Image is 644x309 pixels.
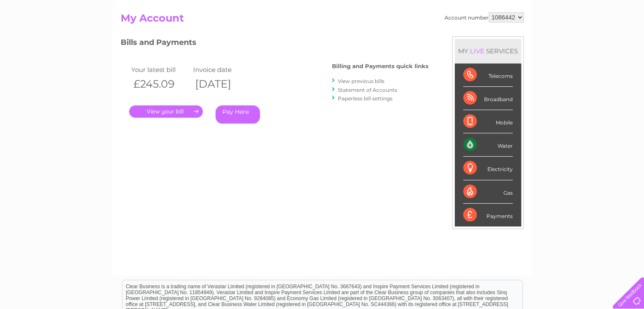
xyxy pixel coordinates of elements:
div: MY SERVICES [455,39,521,63]
div: LIVE [468,47,486,55]
img: logo.png [22,22,66,48]
div: Broadband [463,87,513,110]
div: Mobile [463,110,513,133]
th: [DATE] [191,75,253,93]
th: £245.09 [129,75,191,93]
h2: My Account [121,12,524,28]
div: Payments [463,204,513,226]
a: Paperless bill settings [338,95,392,102]
a: . [129,105,203,118]
a: Statement of Accounts [338,87,397,93]
div: Electricity [463,157,513,180]
a: Pay Here [216,105,260,124]
div: Clear Business is a trading name of Verastar Limited (registered in [GEOGRAPHIC_DATA] No. 3667643... [122,5,522,41]
div: Water [463,133,513,157]
td: Your latest bill [129,64,191,75]
a: Blog [570,36,583,42]
div: Account number [445,12,524,22]
td: Invoice date [191,64,253,75]
a: 0333 014 3131 [484,4,543,15]
div: Gas [463,180,513,204]
h3: Bills and Payments [121,36,428,51]
a: View previous bills [338,78,384,84]
a: Log out [616,36,636,42]
a: Water [495,36,511,42]
a: Telecoms [540,36,565,42]
div: Telecoms [463,63,513,87]
h4: Billing and Payments quick links [332,63,428,69]
a: Contact [588,36,608,42]
a: Energy [516,36,535,42]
